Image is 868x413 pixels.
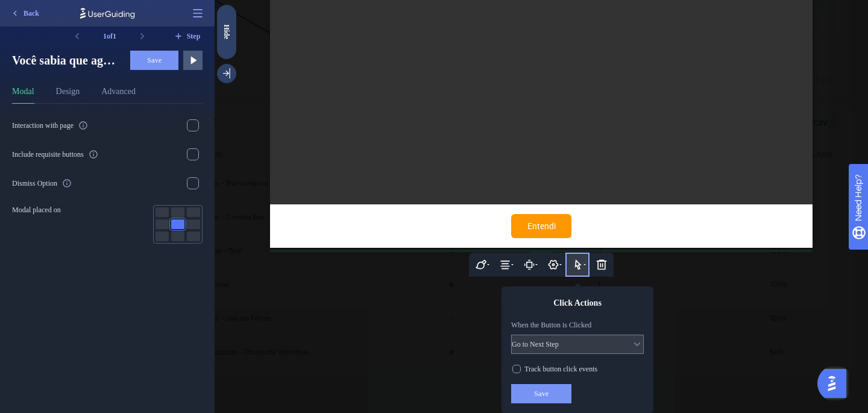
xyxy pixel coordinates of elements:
[12,52,121,69] span: Você sabia que agora o Smark tem o seu próprio BI?Veja como o Smark BI facilita o acompanhamento ...
[319,389,334,399] span: Save
[147,55,162,65] span: Save
[12,121,74,130] div: Interaction with page
[297,384,357,403] button: Save
[12,205,61,215] span: Modal placed on
[297,320,377,330] span: When the Button is Clicked
[12,150,84,159] div: Include requisite buttons
[87,27,133,46] div: 1 of 1
[60,16,99,25] a: Learn more
[310,364,383,374] span: Track button click events
[24,8,39,18] span: Back
[339,296,387,311] span: Click Actions
[56,84,80,104] button: Design
[297,335,429,354] button: Go to Next Step
[171,27,203,46] button: Step
[101,84,136,104] button: Advanced
[28,3,75,17] span: Need Help?
[5,4,45,23] button: Back
[14,4,153,28] span: More accurate element selection using specific CSS attributes.
[12,84,34,104] button: Modal
[187,31,201,41] span: Step
[297,339,344,349] span: Go to Next Step
[817,365,854,402] iframe: UserGuiding AI Assistant Launcher
[130,51,178,70] button: Save
[12,178,57,188] div: Dismiss Option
